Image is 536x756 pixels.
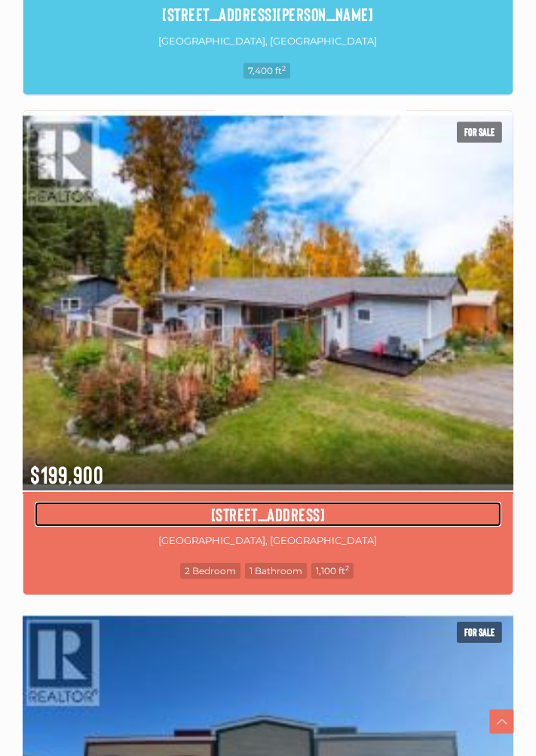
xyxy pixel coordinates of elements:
a: [STREET_ADDRESS][PERSON_NAME] [35,2,501,27]
span: 7,400 ft [243,63,290,78]
span: For sale [457,121,502,143]
span: 2 Bedroom [180,563,240,579]
p: [GEOGRAPHIC_DATA], [GEOGRAPHIC_DATA] [35,31,501,51]
sup: 2 [345,564,349,572]
span: 1,100 ft [311,563,354,579]
span: For sale [457,622,502,643]
a: [STREET_ADDRESS] [35,502,501,527]
span: $199,900 [23,441,513,490]
sup: 2 [282,64,286,72]
p: [GEOGRAPHIC_DATA], [GEOGRAPHIC_DATA] [35,530,501,551]
img: 92-4 PROSPECTOR ROAD, Whitehorse, Yukon [23,108,513,492]
span: 1 Bathroom [245,563,307,579]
